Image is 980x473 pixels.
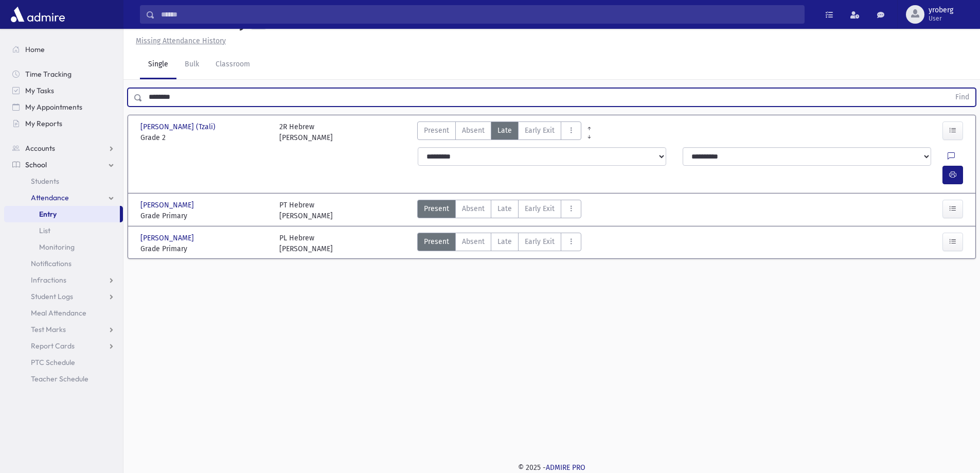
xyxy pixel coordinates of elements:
[4,115,123,132] a: My Reports
[207,50,258,79] a: Classroom
[4,255,123,272] a: Notifications
[25,86,54,95] span: My Tasks
[25,119,62,128] span: My Reports
[39,242,75,252] span: Monitoring
[4,371,123,387] a: Teacher Schedule
[140,462,964,473] div: © 2025 -
[39,226,50,235] span: List
[4,206,120,222] a: Entry
[132,37,226,45] a: Missing Attendance History
[4,41,123,58] a: Home
[497,203,512,214] span: Late
[497,236,512,247] span: Late
[31,275,66,285] span: Infractions
[279,121,333,143] div: 2R Hebrew [PERSON_NAME]
[8,4,67,25] img: AdmirePro
[4,288,123,305] a: Student Logs
[929,14,953,23] span: User
[4,354,123,371] a: PTC Schedule
[4,222,123,239] a: List
[140,132,269,143] span: Grade 2
[417,121,581,143] div: AttTypes
[140,243,269,254] span: Grade Primary
[929,6,953,14] span: yroberg
[4,82,123,99] a: My Tasks
[31,308,86,318] span: Meal Attendance
[25,144,55,153] span: Accounts
[4,239,123,255] a: Monitoring
[279,233,333,254] div: PL Hebrew [PERSON_NAME]
[140,200,196,211] span: [PERSON_NAME]
[31,292,73,301] span: Student Logs
[525,203,555,214] span: Early Exit
[140,50,176,79] a: Single
[417,200,581,221] div: AttTypes
[424,125,449,136] span: Present
[4,140,123,156] a: Accounts
[25,69,72,79] span: Time Tracking
[424,203,449,214] span: Present
[462,203,485,214] span: Absent
[462,236,485,247] span: Absent
[31,341,75,351] span: Report Cards
[4,305,123,321] a: Meal Attendance
[525,236,555,247] span: Early Exit
[140,211,269,221] span: Grade Primary
[497,125,512,136] span: Late
[31,259,72,268] span: Notifications
[155,5,804,24] input: Search
[279,200,333,221] div: PT Hebrew [PERSON_NAME]
[417,233,581,254] div: AttTypes
[25,160,47,169] span: School
[176,50,207,79] a: Bulk
[31,193,69,202] span: Attendance
[31,358,75,367] span: PTC Schedule
[136,37,226,45] u: Missing Attendance History
[31,374,88,383] span: Teacher Schedule
[4,156,123,173] a: School
[25,102,82,112] span: My Appointments
[4,66,123,82] a: Time Tracking
[462,125,485,136] span: Absent
[4,321,123,338] a: Test Marks
[31,177,59,186] span: Students
[424,236,449,247] span: Present
[31,325,66,334] span: Test Marks
[525,125,555,136] span: Early Exit
[25,45,45,54] span: Home
[4,338,123,354] a: Report Cards
[4,99,123,115] a: My Appointments
[949,89,975,106] button: Find
[4,189,123,206] a: Attendance
[39,209,57,219] span: Entry
[4,272,123,288] a: Infractions
[140,121,218,132] span: [PERSON_NAME] (Tzali)
[140,233,196,243] span: [PERSON_NAME]
[4,173,123,189] a: Students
